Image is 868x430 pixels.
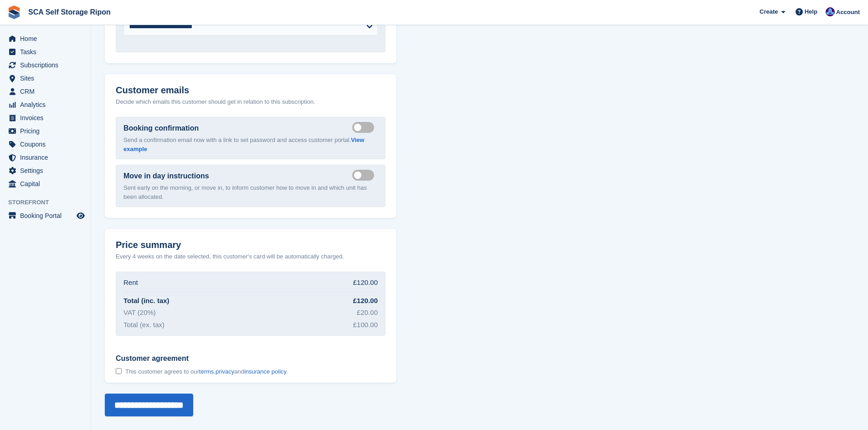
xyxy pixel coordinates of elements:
p: Decide which emails this customer should get in relation to this subscription. [116,97,385,106]
a: menu [5,59,86,71]
a: menu [5,111,86,124]
a: menu [5,164,86,177]
span: Insurance [20,151,75,164]
div: £20.00 [357,308,378,318]
span: Coupons [20,138,75,151]
a: menu [5,138,86,151]
a: privacy [216,368,234,375]
a: SCA Self Storage Ripon [25,5,114,20]
span: Subscriptions [20,59,75,71]
a: menu [5,151,86,164]
span: Settings [20,164,75,177]
label: Booking confirmation [123,123,199,134]
div: £100.00 [353,320,378,330]
a: insurance policy [244,368,286,375]
span: Tasks [20,46,75,58]
span: Sites [20,72,75,85]
div: VAT (20%) [123,308,156,318]
div: Total (ex. tax) [123,320,164,330]
div: Total (inc. tax) [123,296,169,306]
a: menu [5,72,86,85]
span: Booking Portal [20,209,75,222]
span: CRM [20,85,75,98]
span: Help [805,7,817,16]
div: Rent [123,278,138,288]
img: Sarah Race [826,7,835,16]
a: menu [5,98,86,111]
span: Home [20,32,75,45]
img: stora-icon-8386f47178a22dfd0bd8f6a31ec36ba5ce8667c1dd55bd0f319d3a0aa187defe.svg [7,5,21,19]
a: terms [199,368,214,375]
a: menu [5,125,86,137]
label: Send booking confirmation email [352,126,378,128]
span: Analytics [20,98,75,111]
a: menu [5,32,86,45]
span: Storefront [8,198,91,207]
div: £120.00 [353,278,378,288]
h2: Customer emails [116,85,385,96]
h2: Price summary [116,240,385,250]
div: £120.00 [353,296,378,306]
a: Preview store [75,210,86,221]
span: Invoices [20,111,75,124]
span: Pricing [20,125,75,137]
a: View example [123,137,365,152]
a: menu [5,46,86,58]
p: Send a confirmation email now with a link to set password and access customer portal. [123,136,378,153]
a: menu [5,177,86,190]
p: Sent early on the morning, or move in, to inform customer how to move in and which unit has been ... [123,183,378,201]
p: Every 4 weeks on the date selected, this customer's card will be automatically charged. [116,252,344,261]
span: This customer agrees to our , and . [125,368,288,375]
span: Capital [20,177,75,190]
a: menu [5,85,86,98]
label: Send move in day email [352,174,378,176]
a: menu [5,209,86,222]
input: Customer agreement This customer agrees to ourterms,privacyandinsurance policy. [116,368,122,374]
label: Move in day instructions [123,171,209,182]
span: Customer agreement [116,354,288,363]
span: Account [836,8,860,17]
span: Create [760,7,778,16]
